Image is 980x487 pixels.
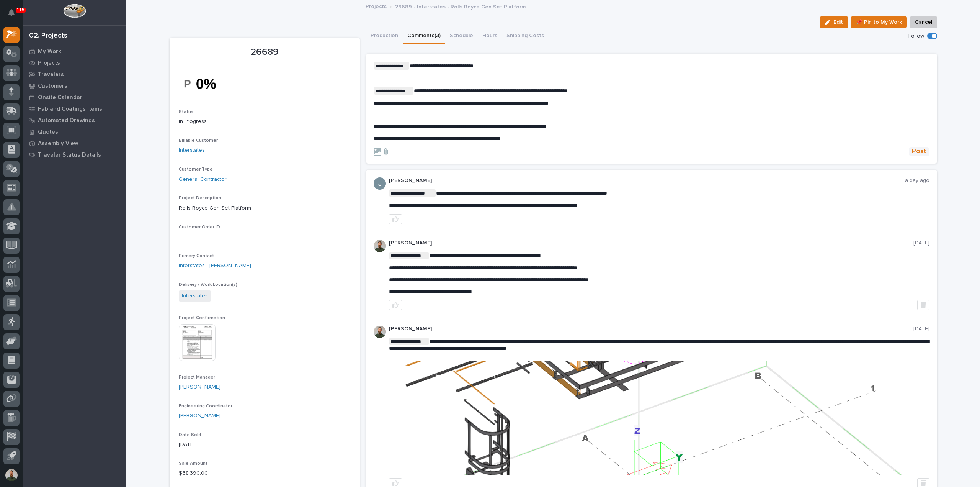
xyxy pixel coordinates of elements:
[23,103,126,115] a: Fab and Coatings Items
[38,71,64,78] p: Travelers
[913,326,929,332] p: [DATE]
[10,9,20,21] div: Notifications115
[38,152,101,159] p: Traveler Status Details
[179,375,215,380] span: Project Manager
[179,146,205,154] a: Interstates
[179,175,227,184] a: General Contractor
[374,326,386,338] img: AATXAJw4slNr5ea0WduZQVIpKGhdapBAGQ9xVsOeEvl5=s96-c
[38,60,60,67] p: Projects
[63,4,86,18] img: Workspace Logo
[3,5,20,21] button: Notifications
[38,129,58,136] p: Quotes
[38,83,67,90] p: Customers
[445,28,478,44] button: Schedule
[389,300,402,310] button: like this post
[179,110,193,114] span: Status
[820,16,848,28] button: Edit
[910,16,937,28] button: Cancel
[182,292,208,300] a: Interstates
[38,140,78,147] p: Assembly View
[179,441,351,449] p: [DATE]
[917,300,929,310] button: Delete post
[374,177,386,190] img: ACg8ocIJHU6JEmo4GV-3KL6HuSvSpWhSGqG5DdxF6tKpN6m2=s96-c
[909,147,929,156] button: Post
[38,48,61,55] p: My Work
[179,47,351,58] p: 26689
[179,71,236,97] img: VD5gk75OLAaqUVIVAJb0TGAXvkfxQyd6rkkAovdESsI
[374,240,386,252] img: AATXAJw4slNr5ea0WduZQVIpKGhdapBAGQ9xVsOeEvl5=s96-c
[3,467,20,483] button: users-avatar
[179,383,220,391] a: [PERSON_NAME]
[905,177,929,184] p: a day ago
[179,316,225,320] span: Project Confirmation
[179,412,220,420] a: [PERSON_NAME]
[23,46,126,57] a: My Work
[179,225,220,230] span: Customer Order ID
[366,2,387,10] a: Projects
[23,138,126,149] a: Assembly View
[38,106,102,113] p: Fab and Coatings Items
[179,233,351,241] p: -
[912,147,926,156] span: Post
[908,33,924,39] p: Follow
[478,28,502,44] button: Hours
[851,16,907,28] button: 📌 Pin to My Work
[913,240,929,246] p: [DATE]
[38,117,95,124] p: Automated Drawings
[179,138,218,143] span: Billable Customer
[179,196,221,200] span: Project Description
[389,177,905,184] p: [PERSON_NAME]
[833,19,843,26] span: Edit
[23,80,126,92] a: Customers
[403,28,445,44] button: Comments (3)
[366,28,403,44] button: Production
[23,115,126,126] a: Automated Drawings
[915,18,932,27] span: Cancel
[179,282,237,287] span: Delivery / Work Location(s)
[395,2,526,10] p: 26689 - Interstates - Rolls Royce Gen Set Platform
[17,7,24,13] p: 115
[29,32,67,40] div: 02. Projects
[23,57,126,69] a: Projects
[179,254,214,258] span: Primary Contact
[23,149,126,161] a: Traveler Status Details
[179,404,232,408] span: Engineering Coordinator
[38,94,82,101] p: Onsite Calendar
[389,214,402,224] button: like this post
[179,461,207,466] span: Sale Amount
[856,18,902,27] span: 📌 Pin to My Work
[389,326,913,332] p: [PERSON_NAME]
[23,92,126,103] a: Onsite Calendar
[389,240,913,246] p: [PERSON_NAME]
[179,167,213,172] span: Customer Type
[179,469,351,477] p: $ 38,390.00
[502,28,549,44] button: Shipping Costs
[179,433,201,437] span: Date Sold
[23,69,126,80] a: Travelers
[179,118,351,126] p: In Progress
[179,204,351,212] p: Rolls Royce Gen Set Platform
[179,262,251,270] a: Interstates - [PERSON_NAME]
[23,126,126,138] a: Quotes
